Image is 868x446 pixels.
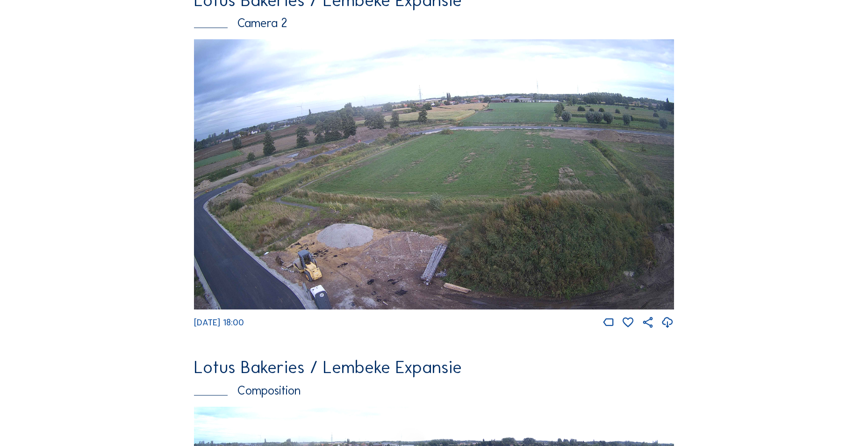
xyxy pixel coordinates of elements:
[194,384,674,396] div: Composition
[194,39,674,309] img: Image
[194,17,674,29] div: Camera 2
[194,359,674,376] div: Lotus Bakeries / Lembeke Expansie
[194,317,244,328] span: [DATE] 18:00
